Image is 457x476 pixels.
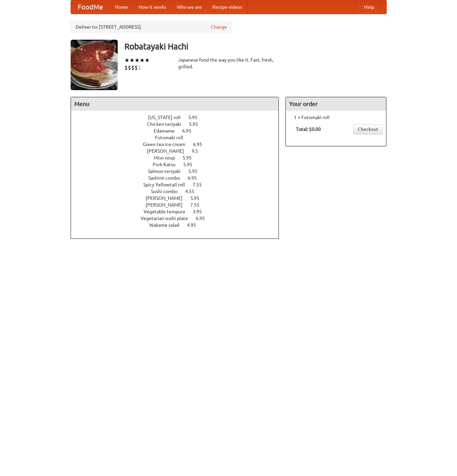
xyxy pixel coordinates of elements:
[143,182,214,187] a: Spicy Yellowtail roll 7.55
[192,148,205,154] span: 9.5
[148,115,210,120] a: [US_STATE] roll 5.95
[353,124,383,134] a: Checkout
[188,169,204,174] span: 5.95
[71,40,118,90] img: angular.jpg
[188,175,203,181] span: 6.95
[149,222,208,228] a: Wakame salad 4.95
[155,135,202,140] a: Futomaki roll
[146,195,189,201] span: [PERSON_NAME]
[131,64,135,71] li: $
[133,0,172,14] a: How it works
[141,216,195,221] span: Vegetarian sushi plate
[148,169,187,174] span: Salmon teriyaki
[211,24,227,30] a: Change
[172,0,207,14] a: Who we are
[193,142,209,147] span: 6.95
[153,162,182,167] span: Pork Katsu
[148,115,187,120] span: [US_STATE] roll
[124,64,128,71] li: $
[296,126,321,132] b: Total: $0.00
[71,97,279,111] h4: Menu
[207,0,247,14] a: Recipe videos
[185,189,201,194] span: 4.55
[148,169,210,174] a: Salmon teriyaki 5.95
[128,64,131,71] li: $
[289,114,383,121] li: 1 × Futomaki roll
[187,222,203,228] span: 4.95
[154,128,181,134] span: Edamame
[193,209,208,214] span: 3.95
[71,21,232,33] div: Deliver to: [STREET_ADDRESS]
[129,57,135,64] li: ★
[190,202,206,208] span: 7.55
[143,182,192,187] span: Spicy Yellowtail roll
[151,189,184,194] span: Sushi combo
[149,222,186,228] span: Wakame salad
[196,216,212,221] span: 6.95
[138,64,141,71] li: $
[146,202,189,208] span: [PERSON_NAME]
[182,128,198,134] span: 6.95
[148,175,209,181] a: Sashimi combo 6.95
[143,142,215,147] a: Green tea ice cream 6.95
[147,148,191,154] span: [PERSON_NAME]
[183,155,198,160] span: 5.95
[144,209,214,214] a: Vegetable tempura 3.95
[147,148,211,154] a: [PERSON_NAME] 9.5
[151,189,207,194] a: Sushi combo 4.55
[188,115,204,120] span: 5.95
[154,155,182,160] span: Miso soup
[183,162,199,167] span: 5.95
[147,121,211,127] a: Chicken teriyaki 5.95
[71,0,110,14] a: FoodMe
[146,202,212,208] a: [PERSON_NAME] 7.55
[146,195,212,201] a: [PERSON_NAME] 5.95
[140,57,145,64] li: ★
[190,195,206,201] span: 5.95
[359,0,380,14] a: Help
[141,216,217,221] a: Vegetarian sushi plate 6.95
[110,0,133,14] a: Home
[154,155,204,160] a: Miso soup 5.95
[189,121,205,127] span: 5.95
[143,142,192,147] span: Green tea ice cream
[145,57,150,64] li: ★
[124,40,387,53] h3: Robatayaki Hachi
[148,175,187,181] span: Sashimi combo
[135,64,138,71] li: $
[135,57,140,64] li: ★
[144,209,192,214] span: Vegetable tempura
[153,162,205,167] a: Pork Katsu 5.95
[154,128,204,134] a: Edamame 6.95
[286,97,386,111] h4: Your order
[178,57,279,70] div: Japanese food the way you like it. Fast, fresh, grilled.
[147,121,188,127] span: Chicken teriyaki
[155,135,190,140] span: Futomaki roll
[124,57,129,64] li: ★
[193,182,208,187] span: 7.55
